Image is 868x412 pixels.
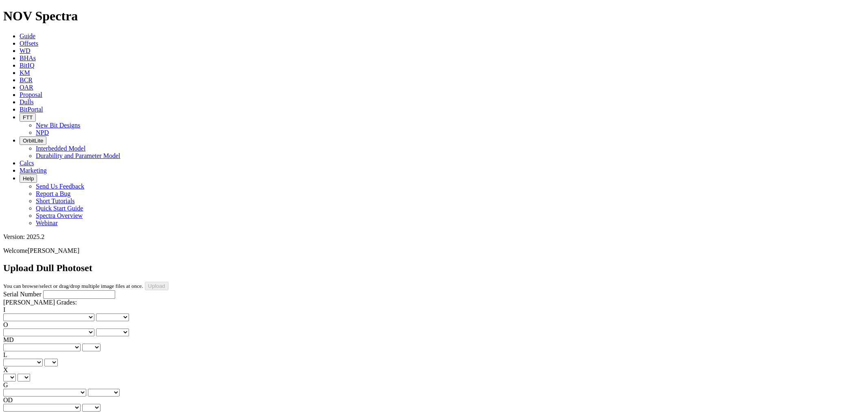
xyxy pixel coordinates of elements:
[36,212,83,219] a: Spectra Overview
[36,129,49,136] a: NPD
[20,99,34,105] a: Dulls
[3,283,143,289] small: You can browse/select or drag/drop multiple image files at once.
[20,69,30,76] a: KM
[20,106,43,113] a: BitPortal
[20,113,36,122] button: FTT
[23,138,43,144] span: OrbitLite
[3,397,13,403] label: OD
[3,306,5,313] label: I
[23,114,33,121] span: FTT
[3,336,14,343] label: MD
[23,175,34,182] span: Help
[20,33,35,39] a: Guide
[36,197,75,204] a: Short Tutorials
[3,263,865,274] h2: Upload Dull Photoset
[20,77,33,83] a: BCR
[3,366,8,373] label: X
[36,205,83,212] a: Quick Start Guide
[3,247,865,254] p: Welcome
[20,55,36,61] a: BHAs
[20,160,34,167] a: Calcs
[3,9,865,24] h1: NOV Spectra
[20,136,46,145] button: OrbitLite
[3,299,865,306] div: [PERSON_NAME] Grades:
[28,247,79,254] span: [PERSON_NAME]
[20,47,31,54] a: WD
[3,291,42,298] label: Serial Number
[20,174,37,183] button: Help
[20,62,34,69] a: BitIQ
[36,122,80,129] a: New Bit Designs
[3,233,865,241] div: Version: 2025.2
[20,40,38,47] a: Offsets
[36,145,85,152] a: Interbedded Model
[36,219,58,226] a: Webinar
[36,183,84,190] a: Send Us Feedback
[20,84,33,91] a: OAR
[20,91,42,98] a: Proposal
[145,282,168,290] input: Upload
[36,190,70,197] a: Report a Bug
[20,167,47,174] a: Marketing
[3,351,7,358] label: L
[3,381,8,388] label: G
[36,152,120,159] a: Durability and Parameter Model
[3,321,8,328] label: O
